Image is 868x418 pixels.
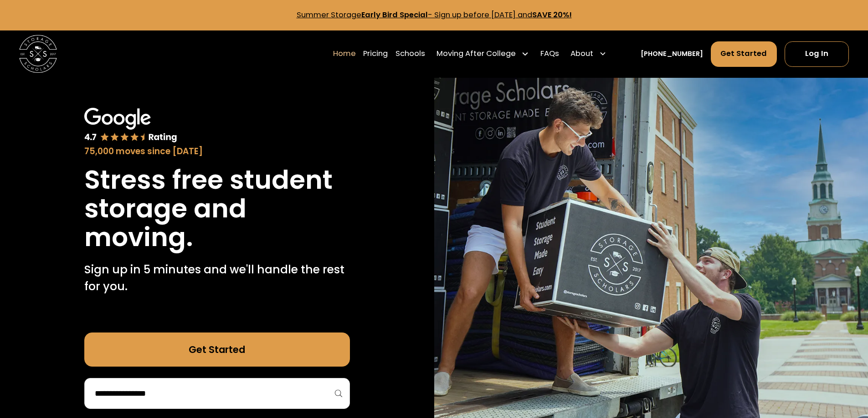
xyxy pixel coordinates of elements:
a: FAQs [540,40,559,67]
a: Home [333,40,356,67]
div: Moving After College [433,40,533,67]
div: 75,000 moves since [DATE] [84,145,350,158]
p: Sign up in 5 minutes and we'll handle the rest for you. [84,261,350,295]
a: home [19,35,57,73]
div: About [567,40,611,67]
div: About [570,48,593,60]
div: Moving After College [437,48,516,60]
img: Storage Scholars main logo [19,35,57,73]
img: Google 4.7 star rating [84,108,177,143]
h1: Stress free student storage and moving. [84,166,350,252]
a: Summer StorageEarly Bird Special- Sign up before [DATE] andSAVE 20%! [297,10,572,20]
a: Get Started [711,41,777,67]
strong: SAVE 20%! [532,10,572,20]
a: Get Started [84,332,350,367]
a: Pricing [363,40,388,67]
a: Log In [785,41,849,67]
a: Schools [395,40,425,67]
a: [PHONE_NUMBER] [641,49,703,59]
strong: Early Bird Special [361,10,428,20]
